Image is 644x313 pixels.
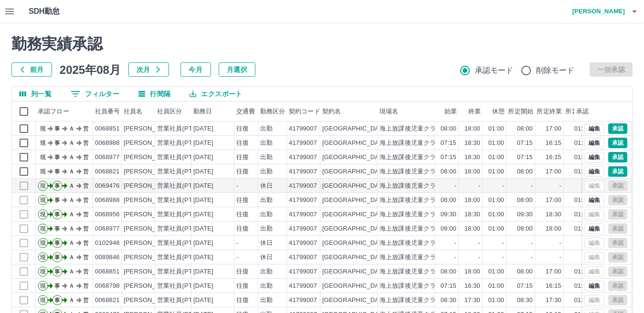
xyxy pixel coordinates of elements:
[234,101,258,121] div: 交通費
[468,101,481,121] div: 終業
[95,296,120,305] div: 0068821
[124,239,176,248] div: [PERSON_NAME]
[95,224,120,233] div: 0068977
[546,124,561,133] div: 17:00
[54,197,60,203] text: 事
[465,296,480,305] div: 17:30
[574,167,590,176] div: 01:00
[157,196,207,205] div: 営業社員(PT契約)
[517,167,533,176] div: 08:00
[124,153,176,162] div: [PERSON_NAME]
[546,296,561,305] div: 17:30
[40,125,46,132] text: 現
[441,153,456,162] div: 07:15
[322,253,388,262] div: [GEOGRAPHIC_DATA]
[465,124,480,133] div: 18:00
[54,254,60,261] text: 事
[69,197,74,203] text: Ａ
[531,239,533,248] div: -
[584,195,604,205] button: 編集
[517,210,533,219] div: 09:30
[83,168,89,175] text: 営
[236,124,249,133] div: 往復
[441,167,456,176] div: 08:00
[157,224,207,233] div: 営業社員(PT契約)
[83,268,89,275] text: 営
[157,124,207,133] div: 営業社員(PT契約)
[289,167,317,176] div: 41799007
[95,167,120,176] div: 0068821
[584,166,604,177] button: 編集
[560,182,561,191] div: -
[69,182,74,189] text: Ａ
[465,196,480,205] div: 18:00
[465,210,480,219] div: 18:30
[124,210,176,219] div: [PERSON_NAME]
[289,124,317,133] div: 41799007
[40,297,46,303] text: 現
[260,296,273,305] div: 出勤
[260,182,273,191] div: 休日
[69,211,74,218] text: Ａ
[193,139,213,148] div: [DATE]
[260,253,273,262] div: 休日
[236,182,238,191] div: -
[157,253,207,262] div: 営業社員(PT契約)
[517,282,533,291] div: 07:15
[260,239,273,248] div: 休日
[122,101,155,121] div: 社員名
[608,166,627,177] button: 承認
[54,268,60,275] text: 事
[131,87,178,101] button: 行間隔
[193,210,213,219] div: [DATE]
[83,254,89,261] text: 営
[322,167,388,176] div: [GEOGRAPHIC_DATA]
[608,152,627,162] button: 承認
[40,182,46,189] text: 現
[608,123,627,134] button: 承認
[380,101,398,121] div: 現場名
[54,297,60,303] text: 事
[508,101,533,121] div: 所定開始
[124,124,176,133] div: [PERSON_NAME]
[289,282,317,291] div: 41799007
[260,167,273,176] div: 出勤
[83,283,89,289] text: 営
[124,224,176,233] div: [PERSON_NAME]
[193,239,213,248] div: [DATE]
[517,124,533,133] div: 08:00
[69,225,74,232] text: Ａ
[95,196,120,205] div: 0068988
[322,210,388,219] div: [GEOGRAPHIC_DATA]
[289,182,317,191] div: 41799007
[289,196,317,205] div: 41799007
[38,101,69,121] div: 承認フロー
[260,196,273,205] div: 出勤
[380,282,443,291] div: 海上放課後児童クラブ
[502,182,504,191] div: -
[289,253,317,262] div: 41799007
[95,101,120,121] div: 社員番号
[584,123,604,134] button: 編集
[157,153,207,162] div: 営業社員(PT契約)
[157,296,207,305] div: 営業社員(PT契約)
[260,101,285,121] div: 勤務区分
[193,267,213,276] div: [DATE]
[574,196,590,205] div: 01:00
[380,153,443,162] div: 海上放課後児童クラブ
[124,296,176,305] div: [PERSON_NAME]
[11,62,52,77] button: 前月
[54,283,60,289] text: 事
[483,101,507,121] div: 休憩
[574,296,590,305] div: 01:00
[517,224,533,233] div: 09:00
[584,152,604,162] button: 編集
[531,253,533,262] div: -
[465,153,480,162] div: 18:30
[289,153,317,162] div: 41799007
[63,87,127,101] button: フィルター表示
[193,282,213,291] div: [DATE]
[380,296,443,305] div: 海上放課後児童クラブ
[560,239,561,248] div: -
[157,210,207,219] div: 営業社員(PT契約)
